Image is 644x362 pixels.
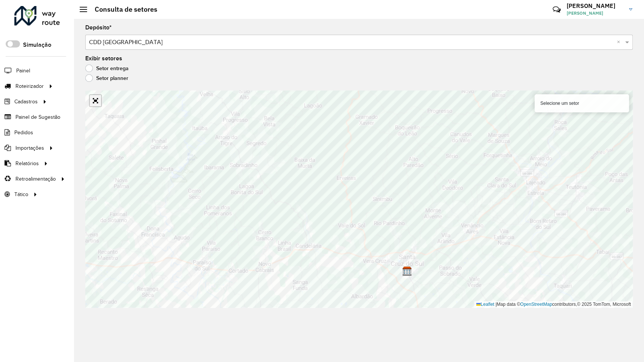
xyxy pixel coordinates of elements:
div: Críticas? Dúvidas? Elogios? Sugestões? Entre em contato conosco! [463,2,541,23]
a: Leaflet [476,302,494,307]
span: Painel de Sugestão [15,113,60,121]
a: OpenStreetMap [520,302,552,307]
span: | [495,302,496,307]
label: Setor entrega [85,64,129,72]
label: Simulação [23,40,51,49]
span: Tático [14,190,28,198]
span: Painel [16,67,30,75]
label: Setor planner [85,74,128,82]
span: [PERSON_NAME] [567,10,623,17]
div: Map data © contributors,© 2025 TomTom, Microsoft [474,301,633,308]
a: Contato Rápido [549,2,565,18]
span: Pedidos [14,129,33,137]
a: Abrir mapa em tela cheia [90,95,101,106]
span: Retroalimentação [15,175,56,183]
h2: Consulta de setores [87,5,157,14]
span: Relatórios [15,160,39,167]
label: Exibir setores [85,54,122,63]
span: Importações [15,144,44,152]
label: Depósito [85,23,112,32]
span: Roteirizador [15,82,44,90]
span: Clear all [617,38,623,47]
h3: [PERSON_NAME] [567,2,623,9]
span: Cadastros [14,98,38,106]
div: Selecione um setor [535,94,629,112]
